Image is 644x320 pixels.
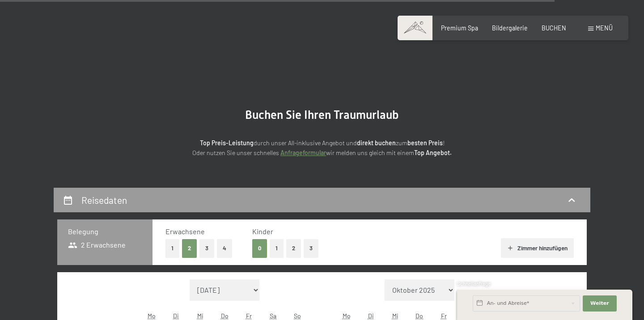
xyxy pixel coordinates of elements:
[148,312,156,320] abbr: Montag
[304,239,318,257] button: 3
[542,24,566,32] a: BUCHEN
[392,312,398,320] abbr: Mittwoch
[457,281,491,286] span: Schnellanfrage
[294,312,301,320] abbr: Sonntag
[165,227,205,236] span: Erwachsene
[501,238,574,258] button: Zimmer hinzufügen
[221,312,229,320] abbr: Donnerstag
[245,108,399,122] span: Buchen Sie Ihren Traumurlaub
[173,312,179,320] abbr: Dienstag
[270,239,284,257] button: 1
[492,24,528,32] a: Bildergalerie
[199,239,214,257] button: 3
[68,240,126,250] span: 2 Erwachsene
[368,312,374,320] abbr: Dienstag
[125,138,519,158] p: durch unser All-inklusive Angebot und zum ! Oder nutzen Sie unser schnelles wir melden uns gleich...
[252,239,267,257] button: 0
[182,239,197,257] button: 2
[197,312,203,320] abbr: Mittwoch
[441,24,478,32] a: Premium Spa
[343,312,351,320] abbr: Montag
[583,295,617,312] button: Weiter
[217,239,232,257] button: 4
[590,300,609,307] span: Weiter
[414,149,452,156] strong: Top Angebot.
[407,139,443,147] strong: besten Preis
[596,24,613,32] span: Menü
[200,139,254,147] strong: Top Preis-Leistung
[81,194,127,206] h2: Reisedaten
[280,149,326,156] a: Anfrageformular
[165,239,179,257] button: 1
[68,227,142,236] h3: Belegung
[415,312,423,320] abbr: Donnerstag
[270,312,276,320] abbr: Samstag
[246,312,252,320] abbr: Freitag
[252,227,273,236] span: Kinder
[286,239,301,257] button: 2
[441,312,447,320] abbr: Freitag
[357,139,396,147] strong: direkt buchen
